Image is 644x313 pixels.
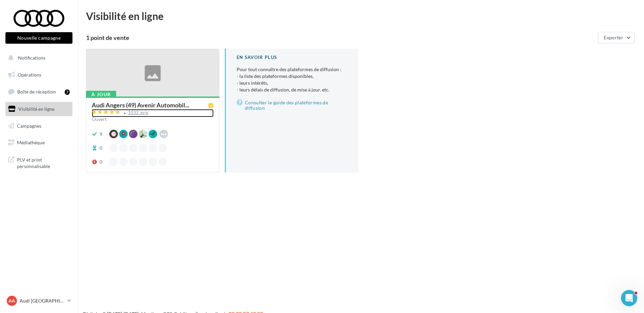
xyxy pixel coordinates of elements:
[92,102,189,108] span: Audi Angers (49) Avenir Automobil...
[4,135,74,150] a: Médiathèque
[100,159,102,165] div: 0
[20,297,65,304] p: Audi [GEOGRAPHIC_DATA]
[4,68,74,82] a: Opérations
[18,55,45,61] span: Notifications
[128,110,149,115] div: 1032 avis
[4,51,71,65] button: Notifications
[5,32,72,44] button: Nouvelle campagne
[100,145,102,151] div: 0
[86,35,595,41] div: 1 point de vente
[92,116,107,122] span: Ouvert
[100,131,102,138] div: 9
[237,66,347,93] p: Pour tout connaître des plateformes de diffusion :
[17,140,45,145] span: Médiathèque
[237,54,347,61] div: En savoir plus
[65,89,70,95] div: 7
[17,89,56,95] span: Boîte de réception
[4,152,74,172] a: PLV et print personnalisable
[598,32,635,43] button: Exporter
[17,123,41,128] span: Campagnes
[5,294,72,307] a: AA Audi [GEOGRAPHIC_DATA]
[621,290,637,306] iframe: Intercom live chat
[4,119,74,133] a: Campagnes
[237,86,347,93] li: - leurs délais de diffusion, de mise à jour, etc.
[18,106,55,112] span: Visibilité en ligne
[18,72,41,78] span: Opérations
[4,84,74,99] a: Boîte de réception7
[4,102,74,116] a: Visibilité en ligne
[8,297,15,304] span: AA
[237,99,347,112] a: Consulter le guide des plateformes de diffusion
[604,35,623,40] span: Exporter
[237,80,347,86] li: - leurs intérêts,
[17,155,70,170] span: PLV et print personnalisable
[86,91,116,98] div: À jour
[237,73,347,80] li: - la liste des plateformes disponibles,
[92,109,214,117] a: 1032 avis
[86,11,636,21] div: Visibilité en ligne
